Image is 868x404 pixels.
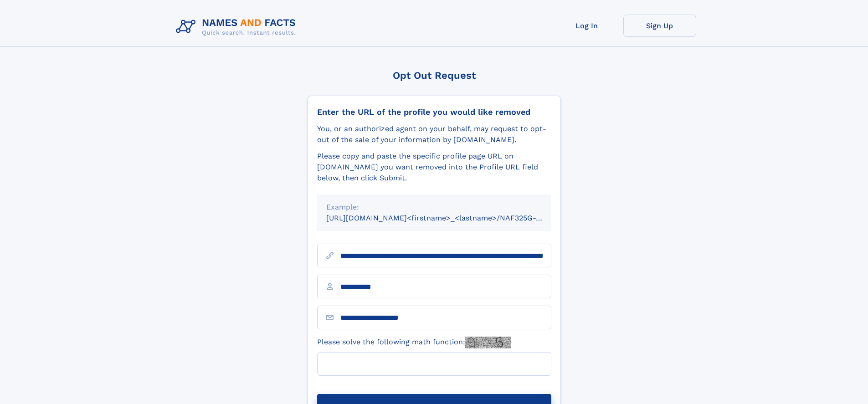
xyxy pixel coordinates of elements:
div: Example: [326,202,542,213]
a: Sign Up [623,15,696,37]
div: You, or an authorized agent on your behalf, may request to opt-out of the sale of your informatio... [317,123,551,145]
div: Please copy and paste the specific profile page URL on [DOMAIN_NAME] you want removed into the Pr... [317,151,551,184]
div: Enter the URL of the profile you would like removed [317,107,551,117]
div: Opt Out Request [308,70,561,81]
small: [URL][DOMAIN_NAME]<firstname>_<lastname>/NAF325G-xxxxxxxx [326,214,569,222]
img: Logo Names and Facts [172,15,303,39]
a: Log In [550,15,623,37]
label: Please solve the following math function: [317,337,511,348]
